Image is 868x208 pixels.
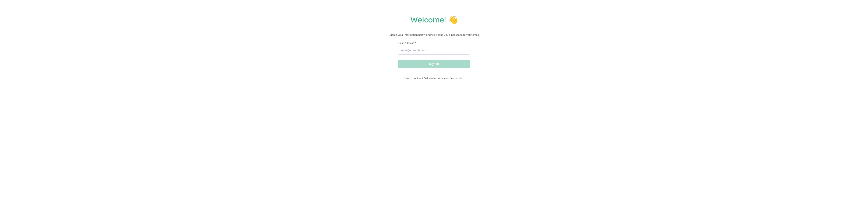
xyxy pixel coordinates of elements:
span: This field is required. [415,41,416,44]
label: Email Address [398,41,470,44]
input: email@example.com [398,46,470,55]
p: Submit your information below and we'll send you a passcode to your email. [4,33,864,37]
span: New to Juniper? Get started with your first product [398,77,470,80]
h1: Welcome! 👋 [4,15,864,24]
